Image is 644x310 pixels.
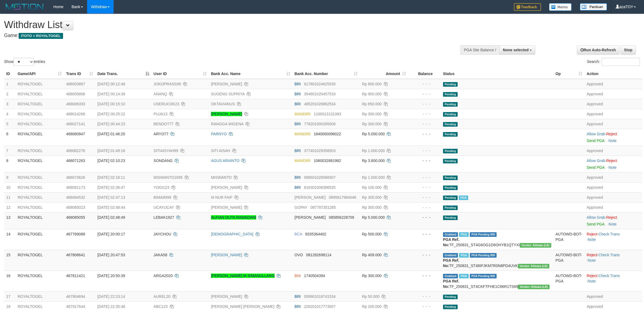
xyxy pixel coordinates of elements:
[66,253,85,257] span: 467808641
[154,232,171,236] span: JAYCHOU
[66,112,85,116] span: 468014266
[15,182,64,192] td: ROYALTOGEL
[588,258,596,262] a: Note
[4,271,15,291] td: 16
[4,19,424,30] h1: Withdraw List
[470,274,497,278] span: PGA Pending
[609,165,617,170] a: Note
[599,253,620,257] a: Check Trans
[4,192,15,202] td: 11
[211,159,239,163] a: AGUS ARIANTO
[209,69,292,79] th: Bank Acc. Name: activate to sort column ascending
[211,232,253,236] a: [DEMOGRAPHIC_DATA]
[4,212,15,229] td: 13
[459,274,468,278] span: Marked by azaksrroyal
[66,215,85,220] span: 468085055
[584,202,642,212] td: Approved
[211,274,275,278] a: [PERSON_NAME] M SIMANULLANG
[15,69,64,79] th: Game/API: activate to sort column ascending
[154,205,174,210] span: UCAYUCAY
[584,79,642,89] td: Approved
[15,89,64,99] td: ROYALTOGEL
[362,122,381,126] span: Rp 300.000
[443,186,458,190] span: Pending
[459,196,468,200] span: Marked by azaksrroyal
[587,215,605,220] a: Allow Grab
[154,215,174,220] span: LEBAK1927
[4,33,424,38] h4: Game:
[66,175,85,180] span: 468073626
[443,149,458,153] span: Pending
[295,205,307,210] span: GOPAY
[304,102,336,106] span: Copy 485201028862534 to clipboard
[584,212,642,229] td: ·
[154,82,181,86] span: JOKOPRASS99
[584,129,642,146] td: ·
[443,253,458,258] span: Grabbed
[602,58,640,66] input: Search:
[588,279,596,283] a: Note
[304,304,336,309] span: Copy 226201017773507 to clipboard
[441,69,553,79] th: Status
[211,122,243,126] a: RANGGA WIGENA
[15,172,64,182] td: ROYALTOGEL
[408,69,441,79] th: Balance
[295,82,301,86] span: BRI
[304,82,336,86] span: Copy 617801024625530 to clipboard
[410,273,439,278] div: - - -
[4,250,15,271] td: 15
[304,185,336,190] span: Copy 816301006386535 to clipboard
[443,305,458,309] span: Pending
[211,175,232,180] a: MISWANTO
[443,102,458,107] span: Pending
[19,33,63,39] span: ITOTO > ROYALTOGEL
[4,182,15,192] td: 10
[587,215,606,220] span: ·
[443,82,458,87] span: Pending
[553,69,584,79] th: Op: activate to sort column ascending
[470,232,497,237] span: PGA Pending
[362,294,379,299] span: Rp 50.000
[154,92,167,96] span: ANANQ
[154,122,174,126] span: BENDOT77
[587,274,597,278] a: Reject
[66,92,85,96] span: 468005866
[15,109,64,119] td: ROYALTOGEL
[587,139,604,143] a: Send PGA
[410,294,439,299] div: - - -
[410,252,439,258] div: - - -
[4,129,15,146] td: 6
[362,185,381,190] span: Rp 100.000
[97,253,125,257] span: [DATE] 20:47:53
[587,222,604,226] a: Send PGA
[362,112,381,116] span: Rp 300.000
[410,81,439,87] div: - - -
[514,3,541,11] img: Feedback.jpg
[518,264,549,268] span: Vendor URL: https://dashboard.q2checkout.com/secure
[4,119,15,129] td: 5
[154,159,173,163] span: SONDANG
[587,132,605,136] a: Allow Grab
[314,159,341,163] span: Copy 1060032881982 to clipboard
[606,215,617,220] a: Reject
[4,202,15,212] td: 12
[599,274,620,278] a: Check Trans
[97,175,125,180] span: [DATE] 02:16:11
[295,215,326,220] span: [PERSON_NAME]
[304,122,336,126] span: Copy 778201000285506 to clipboard
[66,122,85,126] span: 468027141
[211,215,256,220] a: ALFIAN DUTA RAMADANI
[584,291,642,301] td: Approved
[4,3,45,11] img: MOTION_logo.png
[4,89,15,99] td: 2
[64,69,95,79] th: Trans ID: activate to sort column ascending
[95,69,151,79] th: Date Trans.: activate to sort column descending
[587,132,606,136] span: ·
[15,291,64,301] td: ROYALTOGEL
[97,232,125,236] span: [DATE] 20:00:17
[311,205,336,210] span: Copy 087787351285 to clipboard
[443,274,458,278] span: Grabbed
[410,205,439,210] div: - - -
[584,109,642,119] td: Approved
[410,231,439,237] div: - - -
